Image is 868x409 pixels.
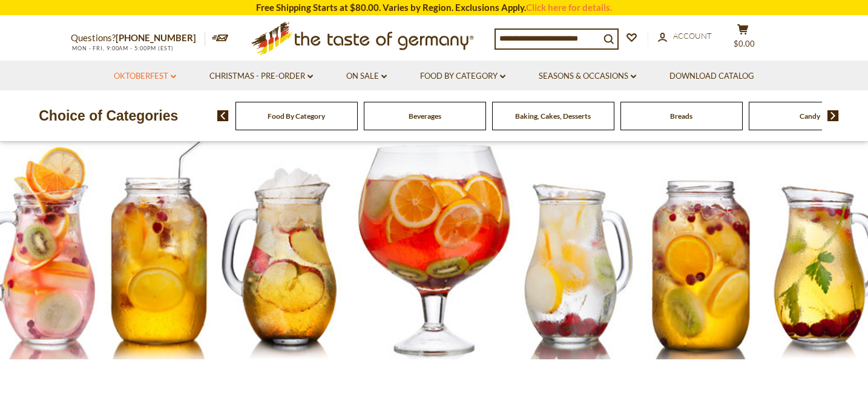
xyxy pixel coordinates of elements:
a: Christmas - PRE-ORDER [209,70,313,83]
span: $0.00 [734,39,755,48]
a: Oktoberfest [114,70,176,83]
a: Food By Category [268,111,325,121]
a: Click here for details. [526,2,612,13]
a: [PHONE_NUMBER] [116,32,196,43]
a: Baking, Cakes, Desserts [515,111,591,121]
img: previous arrow [217,110,229,121]
button: $0.00 [725,24,761,54]
a: On Sale [346,70,387,83]
a: Seasons & Occasions [539,70,636,83]
span: MON - FRI, 9:00AM - 5:00PM (EST) [71,45,174,52]
a: Candy [800,111,820,121]
img: next arrow [827,110,839,121]
span: Account [673,31,712,41]
p: Questions? [71,30,205,46]
a: Download Catalog [669,70,754,83]
a: Account [658,30,712,43]
a: Breads [670,111,692,121]
a: Beverages [409,111,441,121]
a: Food By Category [420,70,505,83]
